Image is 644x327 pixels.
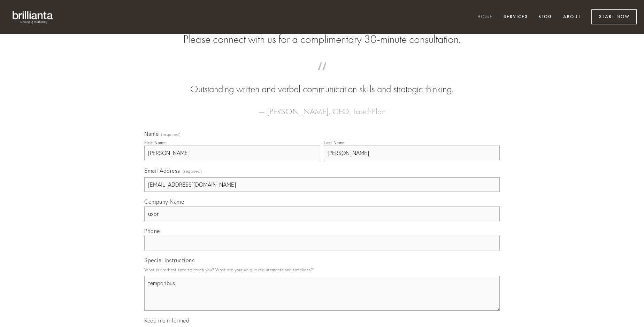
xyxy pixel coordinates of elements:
[144,257,194,264] span: Special Instructions
[499,11,532,23] a: Services
[144,33,500,46] h2: Please connect with us for a complimentary 30-minute consultation.
[155,96,489,118] figcaption: — [PERSON_NAME], CEO, TouchPlan
[473,11,497,23] a: Home
[559,11,585,23] a: About
[144,227,160,234] span: Phone
[155,69,489,83] span: “
[7,7,59,27] img: brillianta - research, strategy, marketing
[144,130,159,137] span: Name
[144,167,180,174] span: Email Address
[144,140,166,145] div: First Name
[183,166,202,176] span: (required)
[155,69,489,96] blockquote: Outstanding written and verbal communication skills and strategic thinking.
[144,265,500,274] p: What is the best time to reach you? What are your unique requirements and timelines?
[591,9,637,24] a: Start Now
[534,11,557,23] a: Blog
[161,132,181,137] span: (required)
[144,317,189,324] span: Keep me informed
[144,198,184,205] span: Company Name
[324,140,345,145] div: Last Name
[144,276,500,311] textarea: temporibus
